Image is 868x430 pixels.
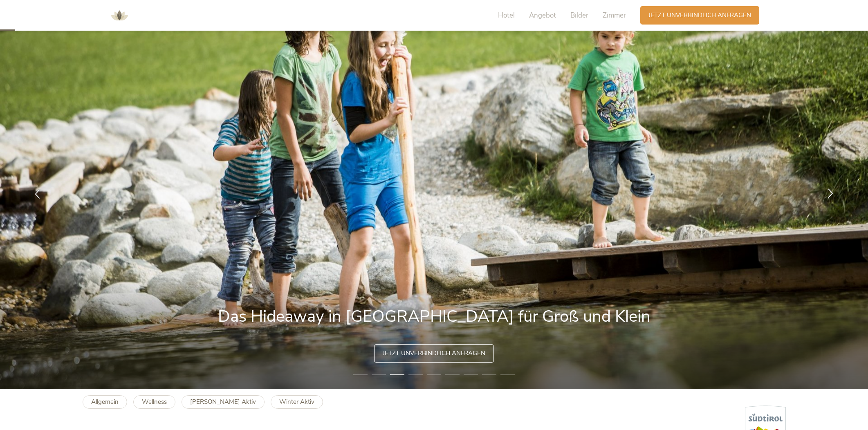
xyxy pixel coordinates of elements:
span: Jetzt unverbindlich anfragen [648,11,751,20]
a: Allgemein [83,395,127,409]
b: [PERSON_NAME] Aktiv [190,398,256,406]
a: Winter Aktiv [271,395,323,409]
span: Bilder [570,11,588,20]
b: Allgemein [91,398,119,406]
span: Jetzt unverbindlich anfragen [383,349,485,358]
a: AMONTI & LUNARIS Wellnessresort [107,12,132,18]
span: Hotel [498,11,515,20]
img: AMONTI & LUNARIS Wellnessresort [107,3,132,28]
a: [PERSON_NAME] Aktiv [182,395,265,409]
span: Angebot [529,11,556,20]
b: Wellness [142,398,167,406]
b: Winter Aktiv [279,398,314,406]
a: Wellness [133,395,175,409]
span: Zimmer [603,11,626,20]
